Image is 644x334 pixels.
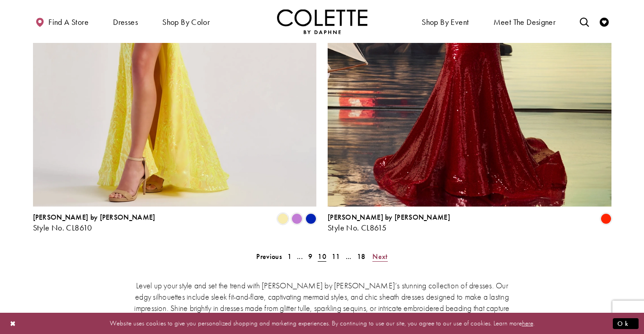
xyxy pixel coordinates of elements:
[346,252,352,261] span: ...
[113,18,138,27] span: Dresses
[254,250,284,263] a: Prev Page
[328,212,450,222] span: [PERSON_NAME] by [PERSON_NAME]
[277,9,367,34] img: Colette by Daphne
[33,222,92,233] span: Style No. CL8610
[306,250,315,263] a: 9
[294,250,306,263] a: ...
[277,9,367,34] a: Visit Home Page
[111,9,140,34] span: Dresses
[306,213,316,224] i: Royal Blue
[33,9,91,34] a: Find a store
[329,250,343,263] a: 11
[491,9,558,34] a: Meet the designer
[318,252,326,261] span: 10
[5,315,21,331] button: Close Dialog
[277,213,288,224] i: Sunshine
[370,250,390,263] a: Next Page
[354,250,368,263] a: 18
[291,213,302,224] i: Orchid
[33,213,155,232] div: Colette by Daphne Style No. CL8610
[287,252,291,261] span: 1
[162,18,210,27] span: Shop by color
[65,317,579,329] p: Website uses cookies to give you personalized shopping and marketing experiences. By continuing t...
[613,318,639,329] button: Submit Dialog
[601,213,611,224] i: Scarlet
[597,9,611,34] a: Check Wishlist
[285,250,294,263] a: 1
[297,252,303,261] span: ...
[160,9,212,34] span: Shop by color
[308,252,312,261] span: 9
[328,213,450,232] div: Colette by Daphne Style No. CL8615
[494,18,556,27] span: Meet the designer
[328,222,386,233] span: Style No. CL8615
[578,9,591,34] a: Toggle search
[256,252,282,261] span: Previous
[48,18,89,27] span: Find a store
[332,252,340,261] span: 11
[315,250,329,263] span: Current page
[372,252,387,261] span: Next
[522,319,533,328] a: here
[33,212,155,222] span: [PERSON_NAME] by [PERSON_NAME]
[419,9,471,34] span: Shop By Event
[357,252,366,261] span: 18
[422,18,469,27] span: Shop By Event
[343,250,354,263] a: ...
